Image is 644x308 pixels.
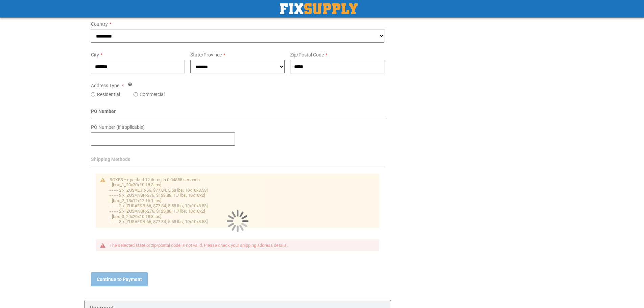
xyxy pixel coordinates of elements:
[227,210,248,232] img: Loading...
[140,91,165,98] label: Commercial
[190,52,222,57] span: State/Province
[91,83,119,88] span: Address Type
[91,52,99,57] span: City
[91,124,145,130] span: PO Number (if applicable)
[91,21,108,27] span: Country
[280,3,358,14] img: Fix Industrial Supply
[280,3,358,14] a: store logo
[290,52,324,57] span: Zip/Postal Code
[91,108,385,118] div: PO Number
[97,91,120,98] label: Residential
